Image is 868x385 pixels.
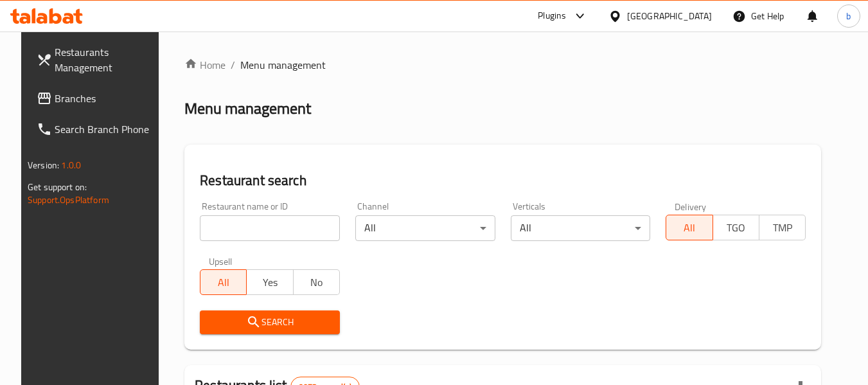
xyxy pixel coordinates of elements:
[209,256,233,265] label: Upsell
[765,219,801,237] span: TMP
[846,9,851,23] span: b
[28,157,59,174] span: Version:
[231,57,235,73] li: /
[28,192,109,208] a: Support.OpsPlatform
[355,215,495,241] div: All
[26,83,166,114] a: Branches
[666,215,713,240] button: All
[26,114,166,145] a: Search Branch Phone
[299,273,335,292] span: No
[671,219,707,237] span: All
[627,9,712,23] div: [GEOGRAPHIC_DATA]
[184,98,311,119] h2: Menu management
[55,91,156,106] span: Branches
[206,273,242,292] span: All
[200,310,340,334] button: Search
[28,179,87,195] span: Get support on:
[713,215,759,240] button: TGO
[246,269,293,295] button: Yes
[210,314,330,330] span: Search
[252,273,288,292] span: Yes
[26,37,166,83] a: Restaurants Management
[184,57,226,73] a: Home
[200,171,806,190] h2: Restaurant search
[200,269,247,295] button: All
[200,215,340,241] input: Search for restaurant name or ID..
[675,202,707,211] label: Delivery
[61,157,81,174] span: 1.0.0
[759,215,806,240] button: TMP
[184,57,821,73] nav: breadcrumb
[538,8,566,24] div: Plugins
[718,219,754,237] span: TGO
[55,121,156,137] span: Search Branch Phone
[511,215,651,241] div: All
[55,44,156,75] span: Restaurants Management
[293,269,340,295] button: No
[240,57,326,73] span: Menu management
